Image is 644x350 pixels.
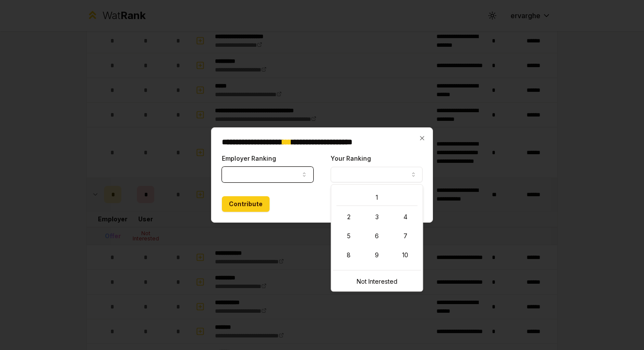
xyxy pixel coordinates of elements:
[403,213,407,221] span: 4
[376,193,378,202] span: 1
[331,155,371,162] label: Your Ranking
[222,155,276,162] label: Employer Ranking
[357,277,397,286] span: Not Interested
[222,196,270,212] button: Contribute
[347,232,351,240] span: 5
[375,232,379,240] span: 6
[375,251,379,259] span: 9
[347,251,351,259] span: 8
[403,232,407,240] span: 7
[347,213,351,221] span: 2
[402,251,408,259] span: 10
[375,213,379,221] span: 3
